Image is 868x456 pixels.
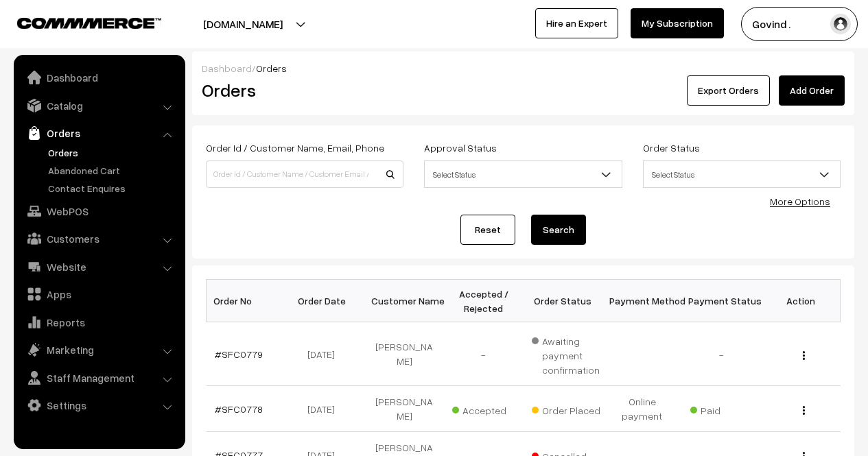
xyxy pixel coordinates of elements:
th: Payment Method [602,280,682,322]
label: Approval Status [424,141,497,155]
a: Website [17,254,180,279]
button: Export Orders [687,75,770,106]
span: Paid [690,400,759,418]
input: Order Id / Customer Name / Customer Email / Customer Phone [206,160,403,188]
span: Order Placed [532,400,600,418]
a: Hire an Expert [535,8,618,38]
th: Order Status [524,280,603,322]
img: Menu [803,406,805,415]
a: Orders [45,145,180,160]
td: [DATE] [285,322,365,386]
a: More Options [770,195,830,207]
label: Order Id / Customer Name, Email, Phone [206,141,384,155]
span: Select Status [644,163,840,187]
a: #SFC0778 [215,403,263,415]
a: Dashboard [202,62,252,74]
a: Settings [17,393,180,418]
a: COMMMERCE [17,14,137,30]
td: - [682,322,762,386]
td: [PERSON_NAME] [365,386,445,432]
th: Payment Status [682,280,762,322]
td: [DATE] [285,386,365,432]
td: - [444,322,524,386]
th: Customer Name [365,280,445,322]
a: Marketing [17,337,180,362]
a: WebPOS [17,199,180,224]
th: Order No [207,280,286,322]
th: Order Date [285,280,365,322]
span: Awaiting payment confirmation [532,331,600,377]
th: Action [761,280,841,322]
span: Select Status [643,160,841,188]
a: Orders [17,121,180,145]
img: COMMMERCE [17,18,161,28]
a: #SFC0779 [215,348,263,360]
label: Order Status [643,141,700,155]
span: Select Status [425,163,621,187]
a: Dashboard [17,65,180,90]
h2: Orders [202,80,402,101]
a: Reports [17,310,180,335]
span: Select Status [424,160,622,188]
span: Orders [256,62,287,74]
td: [PERSON_NAME] [365,322,445,386]
img: user [830,14,851,34]
button: Govind . [741,7,858,41]
a: Add Order [779,75,845,106]
a: Customers [17,226,180,251]
a: Catalog [17,93,180,118]
img: Menu [803,351,805,360]
a: Abandoned Cart [45,163,180,178]
button: Search [531,215,586,245]
td: Online payment [602,386,682,432]
th: Accepted / Rejected [444,280,524,322]
a: Staff Management [17,365,180,390]
a: Contact Enquires [45,181,180,195]
span: Accepted [452,400,521,418]
a: My Subscription [631,8,724,38]
a: Reset [460,215,515,245]
div: / [202,61,845,75]
a: Apps [17,282,180,307]
button: [DOMAIN_NAME] [155,7,331,41]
